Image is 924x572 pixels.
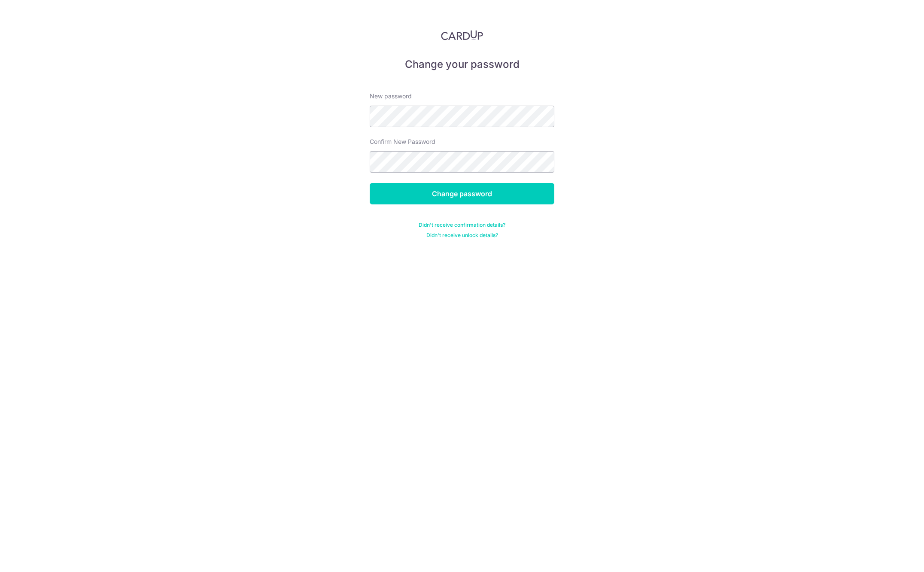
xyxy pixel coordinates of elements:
[426,232,498,239] a: Didn't receive unlock details?
[370,183,554,204] input: Change password
[441,30,483,40] img: CardUp Logo
[370,58,554,71] h5: Change your password
[370,137,435,146] label: Confirm New Password
[419,222,505,228] a: Didn't receive confirmation details?
[370,92,412,100] label: New password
